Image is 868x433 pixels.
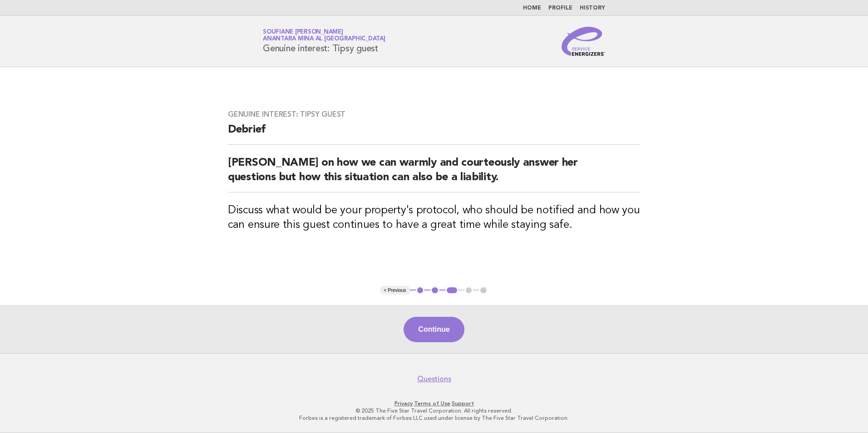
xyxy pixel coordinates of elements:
[580,5,605,11] a: History
[562,27,605,56] img: Service Energizers
[445,286,459,295] button: 3
[380,286,409,295] button: < Previous
[414,400,450,407] a: Terms of Use
[156,407,712,414] p: © 2025 The Five Star Travel Corporation. All rights reserved.
[228,203,640,232] h3: Discuss what would be your property's protocol, who should be notified and how you can ensure thi...
[404,317,464,342] button: Continue
[523,5,541,11] a: Home
[228,110,640,119] h3: Genuine interest: Tipsy guest
[416,286,425,295] button: 1
[263,29,385,42] a: Soufiane [PERSON_NAME]Anantara Mina al [GEOGRAPHIC_DATA]
[156,414,712,422] p: Forbes is a registered trademark of Forbes LLC used under license by The Five Star Travel Corpora...
[452,400,474,407] a: Support
[263,36,385,42] span: Anantara Mina al [GEOGRAPHIC_DATA]
[263,30,385,53] h1: Genuine interest: Tipsy guest
[228,123,640,145] h2: Debrief
[430,286,439,295] button: 2
[395,400,413,407] a: Privacy
[548,5,572,11] a: Profile
[417,374,451,384] a: Questions
[228,156,640,192] h2: [PERSON_NAME] on how we can warmly and courteously answer her questions but how this situation ca...
[156,400,712,407] p: · ·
